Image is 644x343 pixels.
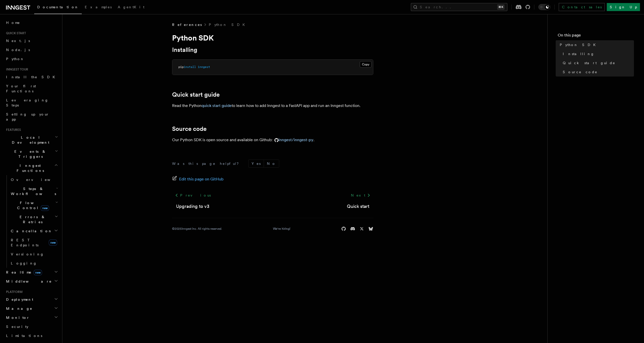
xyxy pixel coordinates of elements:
p: Our Python SDK is open source and available on Github: . [172,136,373,143]
span: Logging [11,261,37,265]
span: Leveraging Steps [6,98,49,107]
a: AgentKit [115,2,147,14]
span: Setting up your app [6,112,49,121]
span: Edit this page on GitHub [179,176,224,183]
span: new [49,240,57,246]
span: Flow Control [9,200,55,210]
a: Sign Up [607,3,640,11]
a: Examples [82,2,115,14]
a: Quick start guide [561,58,634,67]
span: Source code [563,69,597,74]
p: Was this page helpful? [172,161,242,166]
a: Previous [172,191,214,200]
span: Security [6,325,28,329]
h1: Python SDK [172,33,373,42]
a: Logging [9,259,59,268]
span: Python SDK [560,42,599,47]
span: Steps & Workflows [9,186,56,196]
a: Python SDK [209,22,248,27]
button: Steps & Workflows [9,184,59,198]
span: Realtime [4,270,42,275]
div: Inngest Functions [4,175,59,268]
span: Middleware [4,279,52,284]
span: Install the SDK [6,75,58,79]
a: Your first Functions [4,82,59,96]
button: Flow Controlnew [9,198,59,212]
span: new [34,270,42,275]
span: Features [4,128,21,132]
a: Limitations [4,331,59,340]
button: Local Development [4,133,59,147]
span: Platform [4,290,23,294]
span: Events & Triggers [4,149,55,159]
span: Next.js [6,39,30,43]
span: Quick start [4,31,26,35]
span: AgentKit [118,5,144,9]
a: Upgrading to v3 [176,203,209,210]
a: Node.js [4,45,59,54]
a: Python [4,54,59,63]
button: Search...⌘K [411,3,507,11]
button: Monitor [4,313,59,322]
button: Events & Triggers [4,147,59,161]
button: Copy [360,61,372,68]
a: Source code [561,67,634,77]
span: inngest [198,65,210,69]
a: Leveraging Steps [4,96,59,110]
span: References [172,22,202,27]
a: Python SDK [558,40,634,49]
span: Inngest tour [4,67,28,71]
a: Home [4,18,59,27]
span: REST Endpoints [11,238,38,247]
button: No [264,160,279,167]
a: Source code [172,125,207,132]
a: Next.js [4,36,59,45]
button: Inngest Functions [4,161,59,175]
span: new [41,205,49,211]
h4: On this page [558,32,634,40]
span: Inngest Functions [4,163,54,173]
button: Toggle dark mode [538,4,550,10]
span: install [184,65,196,69]
span: Examples [85,5,112,9]
a: Install the SDK [4,72,59,82]
span: Quick start guide [563,60,615,65]
button: Cancellation [9,226,59,236]
kbd: ⌘K [497,5,504,10]
a: Next [348,191,373,200]
span: Local Development [4,135,55,145]
p: Read the Python to learn how to add Inngest to a FastAPI app and run an Inngest function. [172,102,373,109]
span: Overview [11,178,63,182]
span: Node.js [6,48,30,52]
button: Realtimenew [4,268,59,277]
a: quick start guide [202,103,232,108]
a: Quick start guide [172,91,220,98]
a: Installing [172,46,197,53]
a: Quick start [347,203,369,210]
a: Installing [561,49,634,58]
span: pip [178,65,184,69]
a: We're hiring! [273,227,290,231]
button: Yes [249,160,264,167]
button: Deployment [4,295,59,304]
span: Installing [563,51,594,56]
button: Errors & Retries [9,212,59,226]
a: Edit this page on GitHub [172,176,224,183]
span: Cancellation [9,228,52,234]
button: Manage [4,304,59,313]
span: Limitations [6,334,42,338]
span: Your first Functions [6,84,36,93]
span: Errors & Retries [9,214,55,224]
div: © 2025 Inngest Inc. All rights reserved. [172,227,222,231]
a: Security [4,322,59,331]
span: Deployment [4,297,33,302]
span: Python [6,57,24,61]
span: Home [6,20,20,25]
span: Monitor [4,315,30,320]
a: Documentation [34,2,82,14]
a: inngest/inngest-py [272,137,313,142]
a: REST Endpointsnew [9,236,59,250]
a: Overview [9,175,59,184]
span: Versioning [11,252,44,256]
span: Manage [4,306,32,311]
